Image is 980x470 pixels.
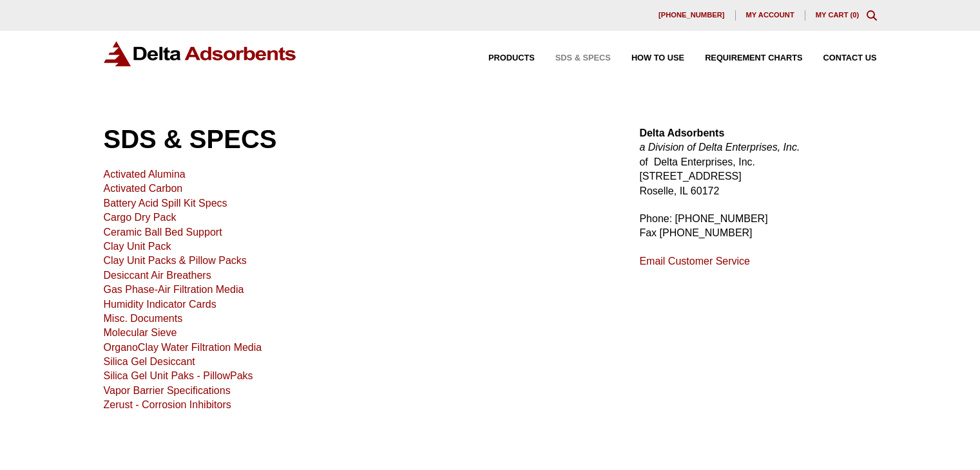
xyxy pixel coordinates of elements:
a: Clay Unit Packs & Pillow Packs [104,255,247,266]
a: Misc. Documents [104,313,183,324]
a: [PHONE_NUMBER] [648,10,736,21]
p: Phone: [PHONE_NUMBER] Fax [PHONE_NUMBER] [639,212,876,241]
a: How to Use [611,54,684,62]
a: Silica Gel Desiccant [104,356,195,367]
a: Humidity Indicator Cards [104,299,216,310]
a: Clay Unit Pack [104,241,171,252]
div: Toggle Modal Content [867,10,877,21]
span: How to Use [631,54,684,62]
a: Contact Us [803,54,877,62]
span: [PHONE_NUMBER] [658,12,725,19]
a: Activated Alumina [104,169,186,180]
a: Desiccant Air Breathers [104,270,211,281]
strong: Delta Adsorbents [639,127,724,138]
a: Cargo Dry Pack [104,212,177,223]
a: Molecular Sieve [104,327,177,338]
a: Gas Phase-Air Filtration Media [104,284,244,295]
span: Contact Us [823,54,877,62]
em: a Division of Delta Enterprises, Inc. [639,142,800,153]
span: My account [746,12,794,19]
a: OrganoClay Water Filtration Media [104,342,262,353]
a: My Cart (0) [816,11,860,19]
a: Battery Acid Spill Kit Specs [104,198,227,209]
a: Products [468,54,535,62]
a: Vapor Barrier Specifications [104,385,231,396]
a: Email Customer Service [639,256,750,267]
h1: SDS & SPECS [104,126,609,152]
a: Requirement Charts [684,54,802,62]
a: Activated Carbon [104,183,183,194]
a: SDS & SPECS [535,54,611,62]
p: of Delta Enterprises, Inc. [STREET_ADDRESS] Roselle, IL 60172 [639,126,876,198]
a: Zerust - Corrosion Inhibitors [104,399,231,410]
a: My account [736,10,805,21]
img: Delta Adsorbents [104,41,297,66]
span: Products [488,54,535,62]
a: Silica Gel Unit Paks - PillowPaks [104,370,253,381]
a: Ceramic Ball Bed Support [104,227,222,238]
span: 0 [852,11,856,19]
span: Requirement Charts [705,54,802,62]
span: SDS & SPECS [555,54,611,62]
